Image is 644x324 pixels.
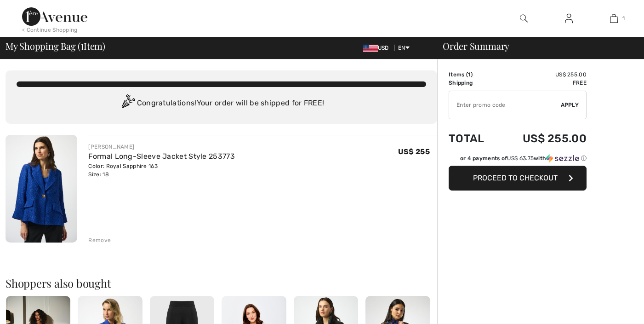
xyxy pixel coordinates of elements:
[88,152,234,161] a: Formal Long-Sleeve Jacket Style 253773
[507,155,534,162] span: US$ 63.75
[432,41,638,51] div: Order Summary
[473,174,558,182] span: Proceed to Checkout
[6,278,437,289] h2: Shoppers also bought
[119,94,137,113] img: Congratulation2.svg
[498,70,587,79] td: US$ 255.00
[22,26,78,34] div: < Continue Shopping
[449,123,498,154] td: Total
[88,236,111,244] div: Remove
[363,45,393,51] span: USD
[449,91,561,119] input: Promo code
[610,13,618,24] img: My Bag
[449,70,498,79] td: Items ( )
[80,39,84,51] span: 1
[88,143,234,151] div: [PERSON_NAME]
[460,154,587,162] div: or 4 payments of with
[17,94,426,113] div: Congratulations! Your order will be shipped for FREE!
[6,41,105,51] span: My Shopping Bag ( Item)
[363,45,378,52] img: US Dollar
[565,13,573,24] img: My Info
[592,13,636,24] a: 1
[449,79,498,87] td: Shipping
[520,13,528,24] img: search the website
[88,162,234,179] div: Color: Royal Sapphire 163 Size: 18
[449,154,587,166] div: or 4 payments ofUS$ 63.75withSezzle Click to learn more about Sezzle
[561,101,579,109] span: Apply
[398,147,430,156] span: US$ 255
[546,154,579,162] img: Sezzle
[398,45,410,51] span: EN
[558,13,580,24] a: Sign In
[468,71,471,78] span: 1
[498,79,587,87] td: Free
[498,123,587,154] td: US$ 255.00
[22,7,87,26] img: 1ère Avenue
[449,166,587,191] button: Proceed to Checkout
[6,135,77,243] img: Formal Long-Sleeve Jacket Style 253773
[622,14,625,23] span: 1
